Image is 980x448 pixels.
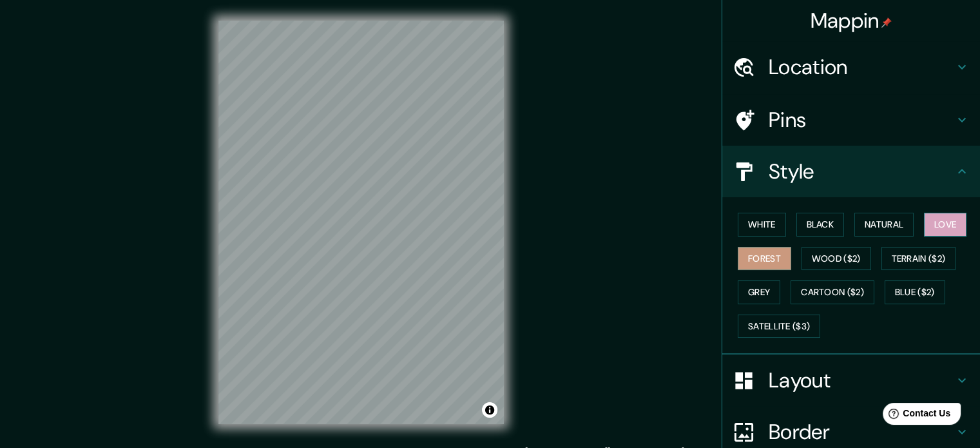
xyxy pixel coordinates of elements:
iframe: Help widget launcher [865,398,966,434]
h4: Border [769,419,954,445]
h4: Location [769,54,954,80]
button: Toggle attribution [482,402,497,418]
div: Style [722,146,980,197]
h4: Pins [769,107,954,133]
button: Natural [854,213,914,237]
h4: Layout [769,367,954,393]
button: Wood ($2) [802,247,871,271]
div: Location [722,41,980,93]
button: White [738,213,786,237]
h4: Mappin [811,8,892,34]
button: Love [924,213,966,237]
button: Satellite ($3) [738,315,820,338]
button: Black [796,213,845,237]
button: Grey [738,280,780,304]
div: Layout [722,355,980,406]
button: Blue ($2) [885,280,945,304]
button: Forest [738,247,791,271]
div: Pins [722,94,980,146]
canvas: Map [218,21,504,424]
img: pin-icon.png [881,17,892,28]
button: Cartoon ($2) [791,280,874,304]
h4: Style [769,159,954,184]
button: Terrain ($2) [881,247,956,271]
